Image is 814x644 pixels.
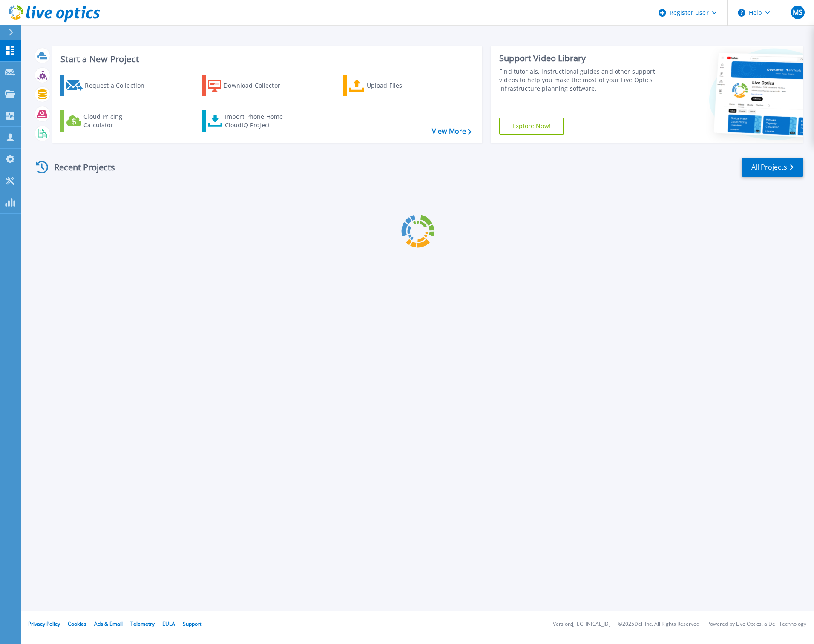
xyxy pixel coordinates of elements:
a: Support [183,620,201,627]
a: Download Collector [202,75,297,96]
a: EULA [162,620,175,627]
a: View More [432,127,472,135]
h3: Start a New Project [60,55,471,64]
a: Privacy Policy [28,620,60,627]
a: Upload Files [343,75,438,96]
a: Request a Collection [60,75,155,96]
div: Find tutorials, instructional guides and other support videos to help you make the most of your L... [499,67,659,93]
a: Explore Now! [499,118,564,135]
div: Cloud Pricing Calculator [83,112,152,129]
a: Telemetry [130,620,155,627]
div: Download Collector [224,77,292,94]
a: All Projects [742,158,803,177]
div: Support Video Library [499,53,659,64]
div: Request a Collection [85,77,153,94]
a: Cookies [68,620,86,627]
span: MS [793,9,802,16]
li: © 2025 Dell Inc. All Rights Reserved [618,621,699,627]
div: Import Phone Home CloudIQ Project [225,112,291,129]
a: Cloud Pricing Calculator [60,110,155,132]
div: Upload Files [367,77,435,94]
li: Powered by Live Optics, a Dell Technology [707,621,806,627]
li: Version: [TECHNICAL_ID] [553,621,610,627]
div: Recent Projects [33,157,127,178]
a: Ads & Email [94,620,123,627]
